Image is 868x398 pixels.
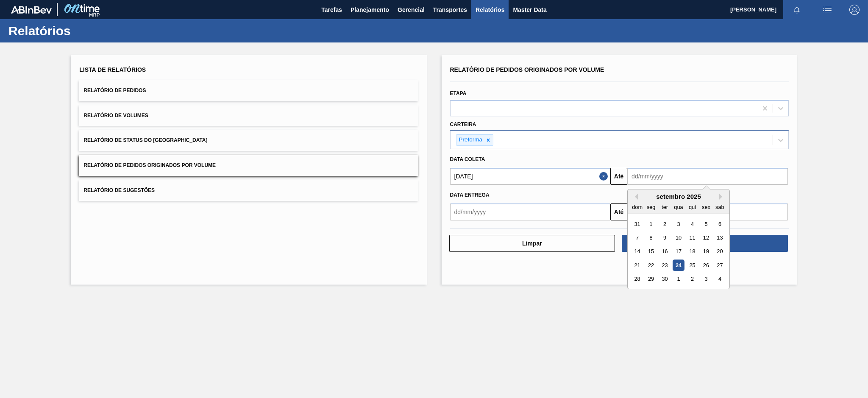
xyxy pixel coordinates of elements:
img: TNhmsLtSVTkK8tSr43FrP2fwEKptu5GPRR3wAAAABJRU5ErkJggg== [11,6,52,14]
span: Relatório de Volumes [83,113,148,119]
img: userActions [822,5,832,15]
button: Relatório de Status do [GEOGRAPHIC_DATA] [79,130,418,151]
div: Choose segunda-feira, 22 de setembro de 2025 [645,260,657,271]
div: Choose sexta-feira, 19 de setembro de 2025 [700,246,712,257]
span: Planejamento [351,5,389,15]
div: Choose quinta-feira, 4 de setembro de 2025 [687,218,698,230]
div: Choose quinta-feira, 2 de outubro de 2025 [687,274,698,285]
button: Download [622,235,788,252]
div: sex [700,201,712,213]
div: Choose segunda-feira, 8 de setembro de 2025 [645,232,657,243]
button: Close [599,168,610,185]
div: Choose sexta-feira, 3 de outubro de 2025 [700,274,712,285]
label: Etapa [450,90,467,96]
img: Logout [849,5,860,15]
button: Next Month [719,194,725,200]
button: Até [610,168,627,185]
div: Choose terça-feira, 23 de setembro de 2025 [659,260,670,271]
div: Choose terça-feira, 9 de setembro de 2025 [659,232,670,243]
span: Relatório de Status do [GEOGRAPHIC_DATA] [83,137,207,143]
div: Choose quinta-feira, 25 de setembro de 2025 [687,260,698,271]
div: Choose segunda-feira, 15 de setembro de 2025 [645,246,657,257]
div: qua [673,201,684,213]
div: Choose terça-feira, 16 de setembro de 2025 [659,246,670,257]
button: Relatório de Sugestões [79,180,418,201]
span: Data coleta [450,156,485,162]
div: Choose domingo, 31 de agosto de 2025 [632,218,643,230]
div: Choose domingo, 28 de setembro de 2025 [632,274,643,285]
div: Choose segunda-feira, 29 de setembro de 2025 [645,274,657,285]
input: dd/mm/yyyy [627,168,788,185]
div: Choose terça-feira, 30 de setembro de 2025 [659,274,670,285]
div: dom [632,201,643,213]
span: Relatório de Sugestões [83,187,155,193]
div: Choose quarta-feira, 10 de setembro de 2025 [673,232,684,243]
div: month 2025-09 [630,217,726,286]
span: Lista de Relatórios [79,66,146,73]
div: Choose sábado, 6 de setembro de 2025 [714,218,726,230]
span: Relatório de Pedidos Originados por Volume [450,66,604,73]
div: Choose sábado, 20 de setembro de 2025 [714,246,726,257]
div: Choose sábado, 4 de outubro de 2025 [714,274,726,285]
div: ter [659,201,670,213]
div: Choose sábado, 13 de setembro de 2025 [714,232,726,243]
span: Transportes [433,5,467,15]
div: Choose quarta-feira, 17 de setembro de 2025 [673,246,684,257]
div: Choose sábado, 27 de setembro de 2025 [714,260,726,271]
button: Relatório de Pedidos [79,80,418,101]
div: Choose segunda-feira, 1 de setembro de 2025 [645,218,657,230]
div: Choose domingo, 21 de setembro de 2025 [632,260,643,271]
span: Tarefas [321,5,342,15]
h1: Relatórios [8,26,159,36]
div: Choose sexta-feira, 5 de setembro de 2025 [700,218,712,230]
div: Preforma [456,135,484,145]
span: Relatório de Pedidos [83,88,146,93]
input: dd/mm/yyyy [450,203,611,220]
div: Choose quinta-feira, 11 de setembro de 2025 [687,232,698,243]
span: Relatório de Pedidos Originados por Volume [83,162,216,168]
span: Data entrega [450,192,490,198]
div: Choose quinta-feira, 18 de setembro de 2025 [687,246,698,257]
button: Relatório de Volumes [79,105,418,126]
button: Limpar [449,235,615,252]
div: sab [714,201,726,213]
label: Carteira [450,121,476,127]
span: Relatórios [476,5,504,15]
div: Choose terça-feira, 2 de setembro de 2025 [659,218,670,230]
button: Relatório de Pedidos Originados por Volume [79,155,418,176]
div: seg [645,201,657,213]
input: dd/mm/yyyy [450,168,611,185]
button: Notificações [783,4,810,16]
div: Choose quarta-feira, 24 de setembro de 2025 [673,260,684,271]
button: Previous Month [632,194,638,200]
span: Master Data [513,5,546,15]
div: Choose domingo, 7 de setembro de 2025 [632,232,643,243]
span: Gerencial [398,5,425,15]
div: setembro 2025 [628,193,729,200]
div: qui [687,201,698,213]
div: Choose sexta-feira, 12 de setembro de 2025 [700,232,712,243]
div: Choose quarta-feira, 3 de setembro de 2025 [673,218,684,230]
div: Choose quarta-feira, 1 de outubro de 2025 [673,274,684,285]
div: Choose sexta-feira, 26 de setembro de 2025 [700,260,712,271]
div: Choose domingo, 14 de setembro de 2025 [632,246,643,257]
button: Até [610,203,627,220]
